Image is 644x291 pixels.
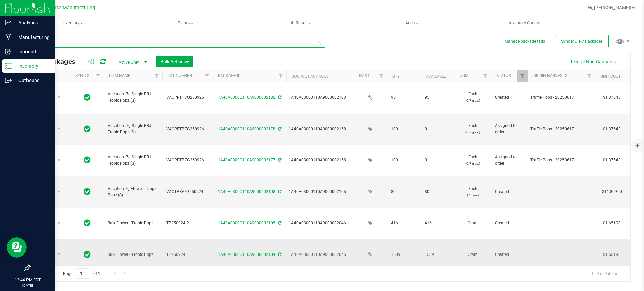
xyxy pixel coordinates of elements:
a: 1A40A03000110A9000002104 [218,252,275,257]
span: Bulk Actions [160,59,189,64]
p: Outbound [12,76,52,84]
a: Origin Harvests [533,73,567,78]
a: Package ID [218,73,241,78]
td: $1.37543 [595,114,629,145]
span: select [55,219,63,228]
span: Vacation 7g Flower - Tropic Popz (S) [108,186,158,198]
td: $1.65198 [595,208,629,239]
span: Clear [317,38,322,46]
input: 1 [77,268,89,279]
span: Sync from Compliance System [277,221,281,225]
span: Each [458,123,487,135]
p: Inventory [12,62,52,70]
span: Plants [129,20,242,26]
span: Each [458,186,487,198]
span: select [55,93,63,102]
span: 80 [391,189,417,195]
a: Item Name [109,73,130,78]
span: select [55,250,63,259]
span: Sync METRC Packages [561,39,603,44]
span: 1589 [391,251,417,258]
span: Each [458,91,487,104]
span: In Sync [84,218,91,228]
span: 416 [391,220,417,226]
p: [DATE] [3,283,52,288]
span: Sync from Compliance System [277,189,281,194]
div: Value 1: 1A40A03000110A9000002045 [289,251,352,258]
span: 100 [391,157,417,163]
a: Plants [129,16,242,30]
a: Lot Number [168,73,192,78]
span: Audit [356,20,468,26]
span: Sync from Compliance System [277,252,281,257]
span: Gram [458,251,487,258]
inline-svg: Inventory [5,63,12,69]
span: In Sync [84,187,91,196]
span: VACPRTP.7G250926 [166,126,209,132]
button: Receive Non-Cannabis [565,56,620,67]
a: Inventory [16,16,129,30]
input: Search Package ID, Item Name, SKU, Lot or Part Number... [30,38,325,48]
a: UOM [460,73,468,78]
p: Manufacturing [12,33,52,41]
div: Value 1: 1A40A03000110A9000002046 [289,220,352,226]
a: Filter [202,70,213,82]
span: All Packages [35,58,82,65]
span: Vacation .7g Single PRJ - Tropic Popz (S) [108,154,158,167]
a: Audit [355,16,468,30]
span: Created [495,251,524,258]
p: (7 g ea.) [458,192,487,198]
span: Inventory [16,20,129,26]
span: Assigned to order [495,154,524,167]
span: Bulk Flower - Tropic Popz [108,251,158,258]
span: select [55,124,63,134]
span: Each [458,154,487,167]
a: 1A40A03000110A9000002105 [218,221,275,225]
div: Value 1: Truffle Pops - 20250617 [530,126,593,132]
a: Filter [93,70,104,82]
inline-svg: Outbound [5,77,12,84]
div: Value 1: Truffle Pops - 20250617 [530,94,593,101]
span: Created [495,220,524,226]
a: Filter [517,70,528,82]
span: 1589 [425,251,450,258]
span: Vacation .7g Single PRJ - Tropic Popz (S) [108,123,158,135]
th: Has COA [354,70,387,82]
span: Bulk Flower - Tropic Popz [108,220,158,226]
span: In Sync [84,93,91,102]
span: 1 - 9 of 9 items [586,268,624,278]
span: 0 [425,126,450,132]
inline-svg: Manufacturing [5,34,12,41]
span: select [55,156,63,165]
span: Gram [458,220,487,226]
a: Unit Cost [600,74,621,79]
span: Sync from Compliance System [277,158,281,162]
a: 1A40A03000110A9000002182 [218,95,275,100]
span: In Sync [84,124,91,134]
a: 1A40A03000110A9000002177 [218,158,275,162]
span: Created [495,189,524,195]
button: Sync METRC Packages [555,35,609,47]
span: VACPRTP.7G250926 [166,94,209,101]
a: Inventory Counts [468,16,581,30]
span: VACPRTP.7G250926 [166,157,209,163]
a: Status [496,73,511,78]
span: TP250924-2 [166,220,209,226]
span: select [55,187,63,197]
a: Qty [392,74,400,79]
span: Sync from Compliance System [277,127,281,131]
span: Created [495,94,524,101]
div: Value 1: 1A40A03000110A9000002158 [289,157,352,163]
p: Analytics [12,19,52,27]
inline-svg: Inbound [5,48,12,55]
span: Starbase Manufacturing [42,5,95,11]
span: TP250924 [166,251,209,258]
span: Assigned to order [495,123,524,135]
span: In Sync [84,250,91,259]
span: VACTPBF7G250924 [166,189,209,195]
div: Value 1: 1A40A03000110A9000002103 [289,94,352,101]
a: Filter [584,70,595,82]
span: 95 [391,94,417,101]
span: In Sync [84,155,91,165]
span: Hi, [PERSON_NAME]! [588,5,631,10]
